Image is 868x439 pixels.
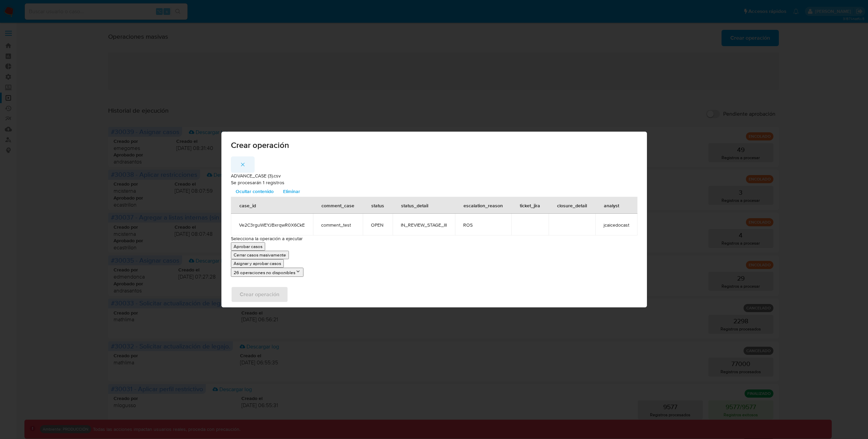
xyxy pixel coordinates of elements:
[231,251,289,259] button: Cerrar casos masivamente
[231,186,278,197] button: Ocultar contenido
[604,222,629,228] span: jcaicedocast
[283,187,300,196] span: Eliminar
[512,197,548,213] div: ticket_jira
[236,187,274,196] span: Ocultar contenido
[321,222,355,228] span: comment_test
[455,197,511,213] div: escalation_reason
[231,259,284,268] button: Asignar y aprobar casos
[463,222,503,228] span: ROS
[231,141,637,149] span: Crear operación
[313,197,362,213] div: comment_case
[239,222,305,228] span: Ve2C3rguWEYJBxrqwR0X6CkE
[393,197,436,213] div: status_detail
[231,242,265,251] button: Aprobar casos
[234,260,281,267] p: Asignar y aprobar casos
[234,243,262,250] p: Aprobar casos
[231,235,637,242] p: Selecciona la operación a ejecutar
[401,222,447,228] span: IN_REVIEW_STAGE_III
[231,197,264,213] div: case_id
[596,197,627,213] div: analyst
[278,186,305,197] button: Eliminar
[549,197,595,213] div: closure_detail
[231,179,637,186] p: Se procesarán 1 registros
[234,252,286,258] p: Cerrar casos masivamente
[231,173,637,179] p: ADVANCE_CASE (3).csv
[371,222,384,228] span: OPEN
[231,268,303,277] button: 26 operaciones no disponibles
[363,197,392,213] div: status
